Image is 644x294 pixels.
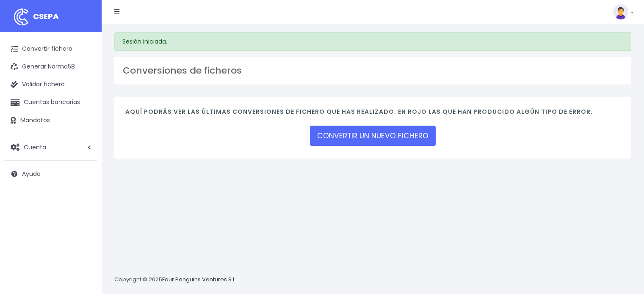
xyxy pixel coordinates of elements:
p: Copyright © 2025 . [114,275,238,284]
a: Mandatos [4,112,97,129]
a: CONVERTIR UN NUEVO FICHERO [310,126,436,146]
h4: Aquí podrás ver las últimas conversiones de fichero que has realizado. En rojo las que han produc... [125,108,620,120]
a: Four Penguins Ventures S.L. [162,275,236,283]
h3: Conversiones de ficheros [123,65,623,76]
a: Convertir fichero [4,40,97,58]
img: logo [11,6,32,27]
div: Sesión iniciada. [114,32,631,51]
span: Ayuda [22,170,41,178]
img: profile [613,4,628,19]
a: Generar Norma58 [4,58,97,76]
a: Validar fichero [4,76,97,93]
a: Ayuda [4,165,97,183]
span: Cuenta [24,143,46,151]
a: Cuenta [4,138,97,156]
a: Cuentas bancarias [4,93,97,111]
span: CSEPA [33,11,59,22]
